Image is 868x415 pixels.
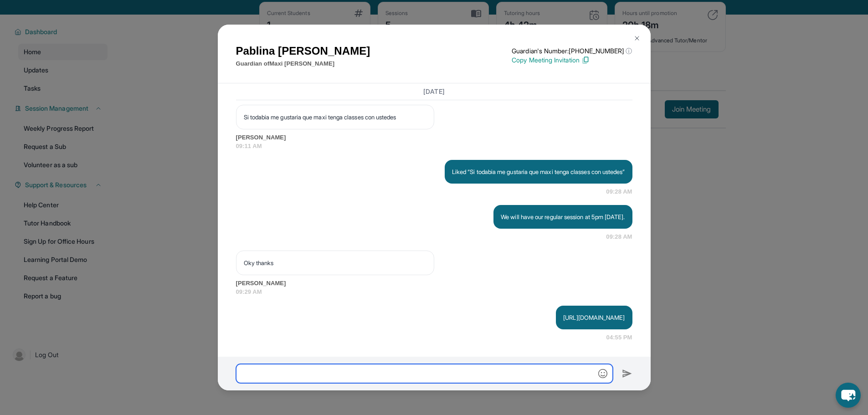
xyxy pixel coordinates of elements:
p: Guardian of Maxi [PERSON_NAME] [236,59,370,68]
span: ⓘ [626,46,632,56]
span: 04:55 PM [606,333,632,342]
span: [PERSON_NAME] [236,133,632,142]
img: Copy Icon [581,56,590,64]
p: We will have our regular session at 5pm [DATE]. [501,212,625,221]
p: [URL][DOMAIN_NAME] [563,313,625,322]
p: Guardian's Number: [PHONE_NUMBER] [512,46,632,56]
span: 09:11 AM [236,142,632,151]
span: 09:29 AM [236,287,632,297]
img: Close Icon [633,35,641,42]
span: 09:28 AM [606,232,632,241]
button: chat-button [836,383,861,408]
h3: [DATE] [236,87,632,96]
span: [PERSON_NAME] [236,279,632,288]
p: Si todabia me gustaria que maxi tenga classes con ustedes [244,113,426,122]
p: Copy Meeting Invitation [512,56,632,65]
p: Oky thanks [244,258,426,267]
p: Liked “Si todabia me gustaria que maxi tenga classes con ustedes” [452,167,625,176]
img: Send icon [622,368,632,379]
h1: Pablina [PERSON_NAME] [236,43,370,59]
img: Emoji [598,369,607,378]
span: 09:28 AM [606,187,632,196]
